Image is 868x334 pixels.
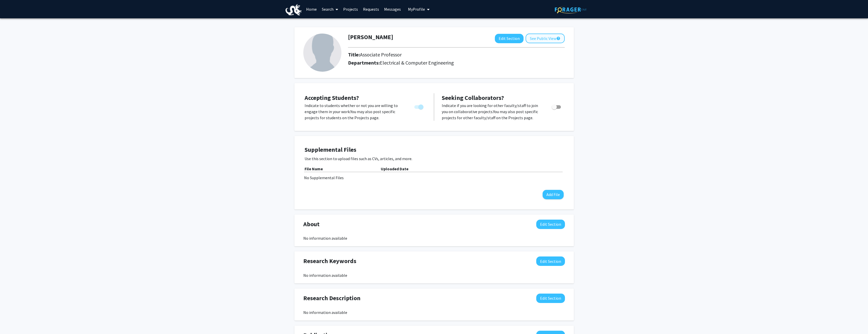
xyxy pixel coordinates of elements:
div: You cannot turn this off while you have active projects. [412,102,426,110]
a: Search [319,0,341,18]
div: No information available [303,235,565,241]
div: Toggle [412,102,426,110]
span: My Profile [408,7,425,12]
a: Requests [360,0,382,18]
div: No information available [303,272,565,278]
span: Research Keywords [303,256,356,266]
div: Toggle [550,102,564,110]
h4: Supplemental Files [305,146,564,154]
button: Edit Research Keywords [536,256,565,266]
h2: Departments: [344,60,569,66]
img: ForagerOne Logo [555,6,587,13]
img: Drexel University Logo [286,4,302,16]
span: Accepting Students? [305,94,359,102]
img: Profile Picture [303,34,341,72]
p: Indicate if you are looking for other faculty/staff to join you on collaborative projects. You ma... [442,102,542,121]
span: About [303,220,320,229]
div: No information available [303,309,565,315]
iframe: Chat [4,311,22,330]
span: Electrical & Computer Engineering [380,59,454,66]
button: Edit About [536,220,565,229]
button: Add File [543,190,564,199]
b: Uploaded Date [381,166,408,171]
h1: [PERSON_NAME] [348,34,393,41]
p: Use this section to upload files such as CVs, articles, and more. [305,156,564,162]
mat-icon: help [556,35,560,41]
b: File Name [305,166,323,171]
button: Edit Section [495,34,524,43]
span: Associate Professor [360,51,402,58]
a: Home [304,0,319,18]
a: Messages [382,0,403,18]
div: No Supplemental Files [304,175,564,181]
button: Edit Research Description [536,294,565,303]
h2: Title: [348,52,402,58]
button: See Public View [526,34,565,43]
span: Research Description [303,294,360,303]
span: Seeking Collaborators? [442,94,504,102]
p: Indicate to students whether or not you are willing to engage them in your work. You may also pos... [305,102,405,121]
a: Projects [341,0,360,18]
